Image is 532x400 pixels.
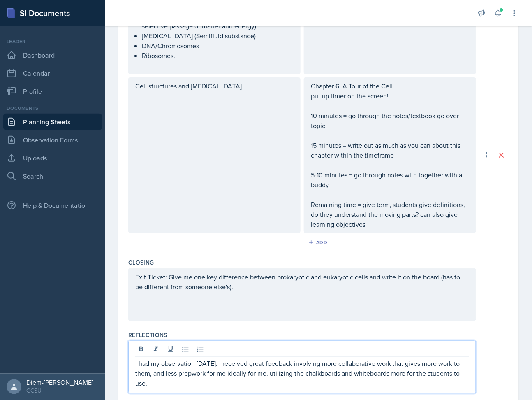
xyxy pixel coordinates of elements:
[3,65,102,81] a: Calendar
[26,379,93,387] div: Diem-[PERSON_NAME]
[310,239,328,246] div: Add
[135,359,469,388] p: I had my observation [DATE]. I received great feedback involving more collaborative work that giv...
[311,140,469,160] p: 15 minutes = write out as much as you can about this chapter within the timeframe
[142,31,294,41] p: [MEDICAL_DATA] (Semifluid substance)
[311,91,469,101] p: put up timer on the screen!
[128,258,154,267] label: Closing
[3,150,102,166] a: Uploads
[3,168,102,184] a: Search
[128,331,167,339] label: Reflections
[311,111,469,130] p: 10 minutes = go through the notes/textbook go over topic
[26,387,93,395] div: GCSU
[3,132,102,148] a: Observation Forms
[135,81,294,91] p: Cell structures and [MEDICAL_DATA]
[3,38,102,45] div: Leader
[142,51,294,60] p: Ribosomes.
[135,272,469,292] p: Exit Ticket: Give me one key difference between prokaryotic and eukaryotic cells and write it on ...
[3,105,102,112] div: Documents
[3,83,102,100] a: Profile
[142,41,294,51] p: DNA/Chromosomes
[311,81,469,91] p: Chapter 6: A Tour of the Cell
[311,200,469,229] p: Remaining time = give term, students give definitions, do they understand the moving parts? can a...
[3,197,102,214] div: Help & Documentation
[3,114,102,130] a: Planning Sheets
[3,47,102,63] a: Dashboard
[305,236,332,249] button: Add
[311,170,469,190] p: 5-10 minutes = go through notes with together with a buddy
